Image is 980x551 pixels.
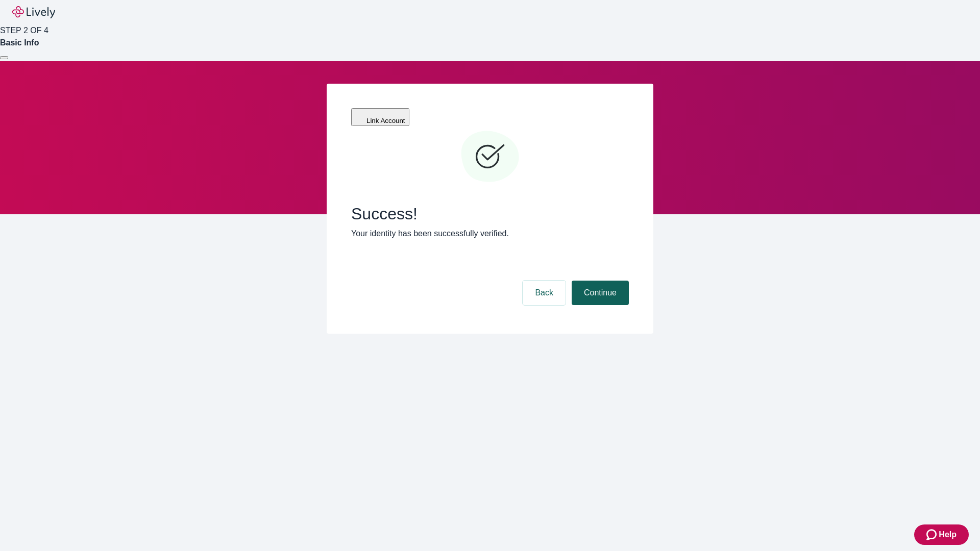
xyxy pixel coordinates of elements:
button: Link Account [351,108,409,126]
img: Lively [12,6,55,18]
button: Zendesk support iconHelp [914,524,969,545]
span: Success! [351,204,629,223]
p: Your identity has been successfully verified. [351,228,629,240]
button: Continue [572,281,629,305]
svg: Checkmark icon [459,127,521,188]
svg: Zendesk support icon [926,529,939,541]
span: Help [939,529,957,541]
button: Back [523,281,566,305]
